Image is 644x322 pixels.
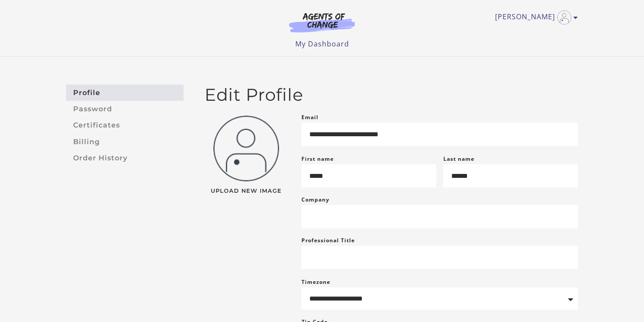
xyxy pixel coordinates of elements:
img: Agents of Change Logo [280,12,364,32]
a: Password [66,101,184,117]
a: Profile [66,85,184,101]
label: Company [301,195,329,205]
a: My Dashboard [295,39,349,49]
a: Toggle menu [495,11,573,25]
label: Timezone [301,278,330,286]
label: Professional Title [301,235,355,246]
a: Order History [66,150,184,166]
h2: Edit Profile [205,85,578,105]
span: Upload New Image [205,188,287,194]
label: Email [301,112,318,123]
label: First name [301,155,334,163]
a: Certificates [66,117,184,134]
a: Billing [66,134,184,150]
label: Last name [443,155,474,163]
